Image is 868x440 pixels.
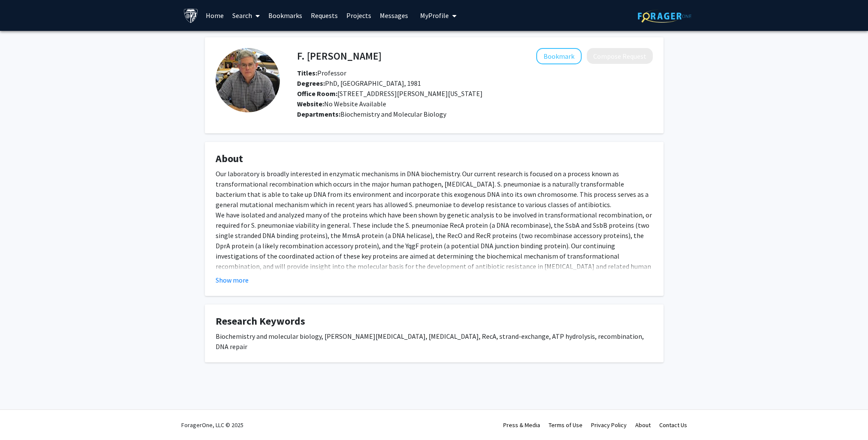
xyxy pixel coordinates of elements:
img: ForagerOne Logo [638,9,691,23]
h4: About [216,153,653,165]
b: Departments: [297,110,340,118]
button: Add F. Randy Bryant to Bookmarks [536,48,582,64]
button: Show more [216,275,249,285]
b: Degrees: [297,79,325,87]
a: About [635,421,651,429]
a: Messages [375,0,412,30]
a: Contact Us [659,421,687,429]
div: Biochemistry and molecular biology, [PERSON_NAME][MEDICAL_DATA], [MEDICAL_DATA], RecA, strand-exc... [216,331,653,352]
div: ForagerOne, LLC © 2025 [181,410,243,440]
b: Titles: [297,69,317,77]
img: Johns Hopkins University Logo [183,8,198,23]
a: Projects [342,0,375,30]
span: My Profile [420,11,449,20]
b: Office Room: [297,89,337,98]
span: [STREET_ADDRESS][PERSON_NAME][US_STATE] [297,89,483,98]
img: Profile Picture [216,48,280,112]
a: Home [201,0,228,30]
button: Compose Request to F. Randy Bryant [587,48,653,64]
div: Our laboratory is broadly interested in enzymatic mechanisms in DNA biochemistry. Our current res... [216,169,653,282]
h4: Research Keywords [216,315,653,328]
iframe: Chat [832,401,862,434]
b: Website: [297,99,324,108]
span: No Website Available [297,99,386,108]
span: Biochemistry and Molecular Biology [340,110,446,118]
a: Search [228,0,264,30]
a: Requests [306,0,342,30]
h4: F. [PERSON_NAME] [297,48,381,64]
span: Professor [297,69,346,77]
a: Terms of Use [549,421,583,429]
a: Bookmarks [264,0,306,30]
a: Press & Media [503,421,540,429]
a: Privacy Policy [591,421,627,429]
span: PhD, [GEOGRAPHIC_DATA], 1981 [297,79,421,87]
